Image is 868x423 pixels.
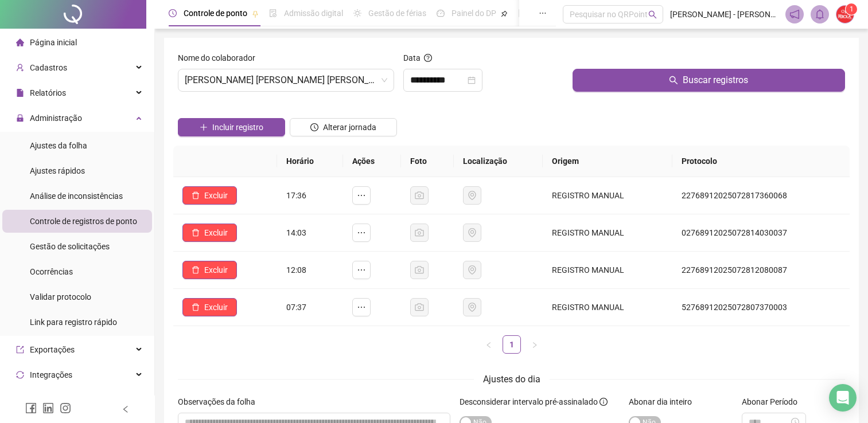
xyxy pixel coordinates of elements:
span: book [518,9,526,17]
span: lock [16,114,24,122]
label: Abonar dia inteiro [629,395,699,408]
span: Validar protocolo [30,292,91,301]
button: right [526,335,544,354]
span: home [16,38,24,46]
span: info-circle [600,398,608,406]
span: Relatórios [30,88,66,97]
div: Open Intercom Messenger [829,384,857,412]
label: Observações da folha [178,395,263,408]
span: Excluir [204,264,228,276]
span: ellipsis [357,265,366,275]
td: REGISTRO MANUAL [543,289,672,326]
span: right [531,342,538,348]
th: Foto [401,146,453,177]
td: 02768912025072814030037 [672,214,850,252]
span: Ajustes da folha [30,141,87,150]
span: Data [403,53,421,62]
span: Painel do DP [451,9,496,18]
span: pushpin [501,10,508,17]
button: Buscar registros [573,69,845,92]
span: Controle de registros de ponto [30,217,137,226]
button: left [480,335,498,354]
sup: Atualize o seu contato no menu Meus Dados [846,3,857,15]
span: ellipsis [357,191,366,200]
td: 22768912025072812080087 [672,252,850,289]
span: 14:03 [286,228,306,237]
span: 07:37 [286,303,306,312]
span: file-done [269,9,277,17]
span: ellipsis [357,228,366,237]
span: Administração [30,113,82,123]
span: Excluir [204,189,228,202]
span: search [669,76,678,85]
span: left [485,342,492,348]
td: 52768912025072807370003 [672,289,850,326]
span: 17:36 [286,191,306,200]
span: Ajustes do dia [483,374,540,385]
span: Página inicial [30,38,77,47]
span: delete [192,266,200,274]
span: linkedin [42,402,54,414]
span: sync [16,371,24,379]
span: Alterar jornada [323,121,376,134]
label: Nome do colaborador [178,52,263,64]
td: REGISTRO MANUAL [543,177,672,214]
th: Localização [454,146,543,177]
span: delete [192,229,200,237]
span: Gestão de férias [368,9,426,18]
li: Página anterior [480,335,498,354]
span: Link para registro rápido [30,318,117,327]
a: 1 [503,336,520,353]
li: Próxima página [526,335,544,354]
span: Excluir [204,301,228,314]
td: REGISTRO MANUAL [543,252,672,289]
span: Incluir registro [212,121,263,134]
span: Ajustes rápidos [30,166,85,175]
span: search [648,10,657,19]
span: Desconsiderar intervalo pré-assinalado [460,397,598,406]
th: Protocolo [672,146,850,177]
span: 1 [850,5,854,13]
span: bell [815,9,825,19]
label: Abonar Período [742,395,805,408]
span: clock-circle [169,9,177,17]
span: ellipsis [539,9,547,17]
span: Excluir [204,226,228,239]
button: Excluir [182,298,237,316]
button: Alterar jornada [290,118,397,136]
span: ARIELE ALLANA DE SOUSA OLIVEIRA [185,69,387,91]
td: 22768912025072817360068 [672,177,850,214]
th: Horário [277,146,342,177]
span: clock-circle [310,123,318,131]
span: dashboard [437,9,445,17]
button: Excluir [182,224,237,242]
span: sun [353,9,361,17]
span: question-circle [424,54,432,62]
span: user-add [16,64,24,72]
span: facebook [25,402,37,414]
span: 12:08 [286,265,306,275]
span: plus [200,123,208,131]
span: Exportações [30,345,75,354]
th: Ações [343,146,401,177]
span: Cadastros [30,63,67,72]
span: Admissão digital [284,9,343,18]
span: Ocorrências [30,267,73,276]
li: 1 [503,335,521,354]
img: 67733 [836,6,854,23]
span: Buscar registros [683,73,748,87]
span: delete [192,191,200,199]
span: ellipsis [357,303,366,312]
span: Controle de ponto [184,9,247,18]
span: instagram [60,402,71,414]
span: left [122,405,130,413]
button: Incluir registro [178,118,285,136]
span: Integrações [30,370,72,379]
a: Alterar jornada [290,124,397,133]
span: delete [192,303,200,311]
span: pushpin [252,10,259,17]
button: Excluir [182,261,237,279]
span: Gestão de solicitações [30,242,110,251]
th: Origem [543,146,672,177]
span: file [16,89,24,97]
